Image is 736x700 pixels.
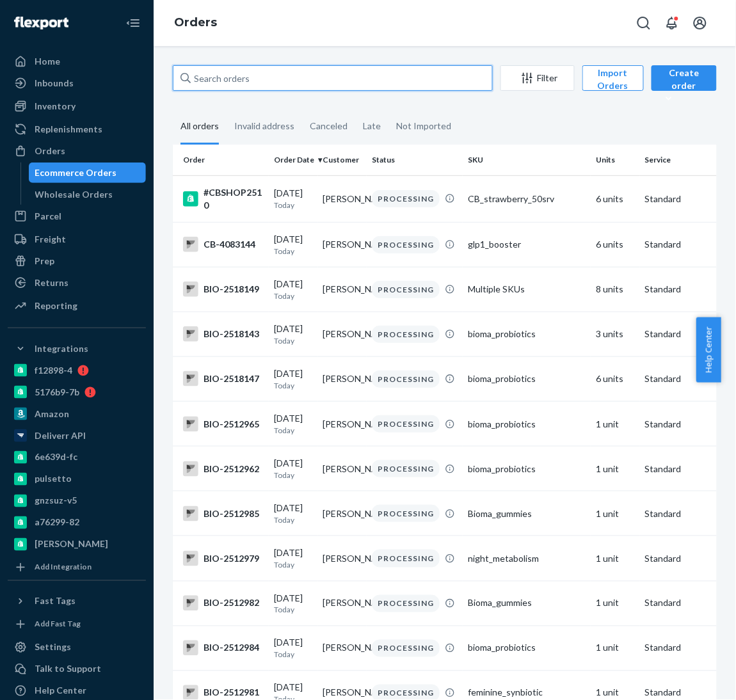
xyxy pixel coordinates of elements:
div: Filter [501,72,574,84]
button: Filter [500,65,575,91]
p: Standard [645,597,731,610]
a: Talk to Support [8,659,146,680]
a: Orders [174,15,217,29]
a: pulsetto [8,469,146,489]
a: Inventory [8,96,146,116]
div: PROCESSING [372,640,440,657]
div: Amazon [35,408,69,420]
div: BIO-2512962 [183,461,264,477]
td: [PERSON_NAME] [318,222,367,267]
div: Deliverr API [35,429,86,442]
p: Today [274,605,313,616]
div: Replenishments [35,123,102,136]
p: Today [274,514,313,525]
td: [PERSON_NAME] [318,447,367,491]
th: Status [367,145,463,175]
p: Today [274,290,313,301]
button: Import Orders [582,65,644,91]
div: 6e639d-fc [35,451,77,464]
a: Parcel [8,206,146,227]
a: Ecommerce Orders [29,163,147,183]
a: a76299-82 [8,513,146,533]
div: [PERSON_NAME] [35,538,108,551]
div: BIO-2512979 [183,551,264,566]
div: bioma_probiotics [468,642,586,655]
p: Today [274,649,313,660]
div: BIO-2518143 [183,326,264,342]
div: [DATE] [274,278,313,301]
div: bioma_probiotics [468,463,586,475]
p: Today [274,246,313,257]
button: Close Navigation [120,10,146,36]
p: Standard [645,193,731,205]
div: Invalid address [234,109,294,143]
div: Add Integration [35,562,92,573]
td: [PERSON_NAME] [318,536,367,581]
div: PROCESSING [372,326,440,343]
td: 1 unit [591,491,640,536]
button: Open notifications [659,10,685,36]
div: PROCESSING [372,236,440,253]
div: [DATE] [274,637,313,660]
div: PROCESSING [372,460,440,477]
button: Integrations [8,338,146,359]
div: [DATE] [274,187,313,211]
p: Today [274,200,313,211]
div: glp1_booster [468,238,586,251]
p: Today [274,470,313,481]
th: Order Date [269,145,318,175]
a: Home [8,51,146,72]
a: Freight [8,229,146,250]
div: #CBSHOP2510 [183,186,264,212]
button: Fast Tags [8,591,146,612]
td: 6 units [591,356,640,401]
div: Prep [35,255,54,267]
p: Today [274,380,313,391]
a: Prep [8,251,146,271]
div: CB-4083144 [183,237,264,252]
a: Settings [8,637,146,658]
div: Settings [35,641,71,654]
td: [PERSON_NAME] [318,581,367,626]
div: [DATE] [274,546,313,570]
td: 1 unit [591,536,640,581]
th: Units [591,145,640,175]
div: Freight [35,233,66,246]
button: Create order [652,65,717,91]
td: [PERSON_NAME] [318,267,367,312]
td: 1 unit [591,447,640,491]
th: Service [640,145,736,175]
a: Add Fast Tag [8,617,146,632]
button: Open account menu [687,10,713,36]
td: [PERSON_NAME] [318,175,367,222]
a: Orders [8,141,146,161]
div: Bioma_gummies [468,507,586,520]
div: Add Fast Tag [35,619,81,630]
div: CB_strawberry_50srv [468,193,586,205]
div: [DATE] [274,502,313,525]
div: [DATE] [274,457,313,481]
p: Today [274,559,313,570]
div: [DATE] [274,322,313,346]
div: PROCESSING [372,595,440,612]
div: PROCESSING [372,550,440,567]
p: Standard [645,418,731,431]
div: Late [363,109,381,143]
div: PROCESSING [372,370,440,388]
a: 5176b9-7b [8,382,146,402]
td: [PERSON_NAME] [318,626,367,671]
p: Standard [645,642,731,655]
input: Search orders [173,65,493,91]
div: [DATE] [274,367,313,391]
div: All orders [180,109,219,145]
div: PROCESSING [372,505,440,522]
div: 5176b9-7b [35,386,79,399]
th: Order [173,145,269,175]
a: Reporting [8,296,146,316]
p: Standard [645,283,731,296]
p: Today [274,425,313,436]
div: Not Imported [396,109,451,143]
div: PROCESSING [372,190,440,207]
button: Help Center [696,317,721,383]
a: Replenishments [8,119,146,139]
